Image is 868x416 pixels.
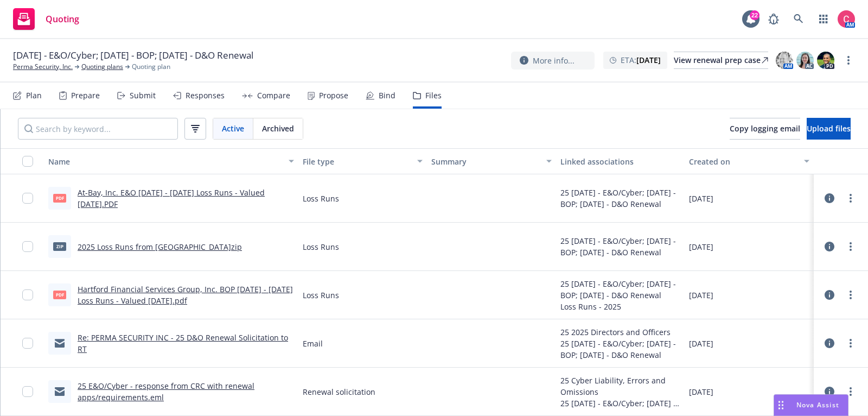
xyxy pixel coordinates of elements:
[78,332,288,354] a: Re: PERMA SECURITY INC - 25 D&O Renewal Solicitation to RT
[844,240,857,253] a: more
[22,289,33,300] input: Toggle Row Selected
[556,148,685,174] button: Linked associations
[303,241,339,253] span: Loss Runs
[81,62,123,72] a: Quoting plans
[53,291,66,299] span: pdf
[26,91,42,100] div: Plan
[18,118,178,140] input: Search by keyword...
[303,156,411,167] div: File type
[689,338,713,349] span: [DATE]
[53,242,66,250] span: zip
[78,381,254,402] a: 25 E&O/Cyber - response from CRC with renewal apps/requirements.eml
[560,301,681,312] div: Loss Runs - 2025
[533,55,575,66] span: More info...
[46,15,79,23] span: Quoting
[838,10,855,28] img: photo
[560,278,681,301] div: 25 [DATE] - E&O/Cyber; [DATE] - BOP; [DATE] - D&O Renewal
[425,91,442,100] div: Files
[431,156,540,167] div: Summary
[817,52,834,69] img: photo
[636,55,661,65] strong: [DATE]
[222,123,244,134] span: Active
[22,338,33,349] input: Toggle Row Selected
[560,187,681,210] div: 25 [DATE] - E&O/Cyber; [DATE] - BOP; [DATE] - D&O Renewal
[379,91,395,100] div: Bind
[807,123,851,134] span: Upload files
[71,91,100,100] div: Prepare
[560,375,681,398] div: 25 Cyber Liability, Errors and Omissions
[844,337,857,350] a: more
[78,187,265,209] a: At-Bay, Inc. E&O [DATE] - [DATE] Loss Runs - Valued [DATE].PDF
[130,91,156,100] div: Submit
[22,156,33,167] input: Select all
[689,386,713,398] span: [DATE]
[750,10,759,20] div: 22
[257,91,290,100] div: Compare
[303,338,323,349] span: Email
[186,91,225,100] div: Responses
[796,400,839,409] span: Nova Assist
[842,54,855,67] a: more
[262,123,294,134] span: Archived
[560,235,681,258] div: 25 [DATE] - E&O/Cyber; [DATE] - BOP; [DATE] - D&O Renewal
[44,148,298,174] button: Name
[303,289,339,301] span: Loss Runs
[689,156,797,167] div: Created on
[132,62,170,72] span: Quoting plan
[730,123,800,134] span: Copy logging email
[53,194,66,202] span: PDF
[560,156,681,167] div: Linked associations
[774,395,788,415] div: Drag to move
[813,8,834,30] a: Switch app
[22,386,33,397] input: Toggle Row Selected
[511,52,595,70] button: More info...
[685,148,814,174] button: Created on
[674,52,768,69] a: View renewal prep case
[560,398,681,409] div: 25 [DATE] - E&O/Cyber; [DATE] - BOP; [DATE] - D&O Renewal
[303,193,339,204] span: Loss Runs
[48,156,282,167] div: Name
[689,241,713,253] span: [DATE]
[303,386,375,398] span: Renewal solicitation
[22,193,33,204] input: Toggle Row Selected
[427,148,556,174] button: Summary
[621,54,661,66] span: ETA :
[22,241,33,252] input: Toggle Row Selected
[560,338,681,361] div: 25 [DATE] - E&O/Cyber; [DATE] - BOP; [DATE] - D&O Renewal
[298,148,427,174] button: File type
[560,326,681,338] div: 25 2025 Directors and Officers
[763,8,784,30] a: Report a Bug
[776,52,793,69] img: photo
[689,289,713,301] span: [DATE]
[807,118,851,140] button: Upload files
[9,4,84,34] a: Quoting
[13,49,253,62] span: [DATE] - E&O/Cyber; [DATE] - BOP; [DATE] - D&O Renewal
[78,284,293,306] a: Hartford Financial Services Group, Inc. BOP [DATE] - [DATE] Loss Runs - Valued [DATE].pdf
[844,385,857,398] a: more
[844,192,857,205] a: more
[13,62,73,72] a: Perma Security, Inc.
[78,242,242,252] a: 2025 Loss Runs from [GEOGRAPHIC_DATA]zip
[796,52,814,69] img: photo
[730,118,800,140] button: Copy logging email
[319,91,348,100] div: Propose
[674,52,768,68] div: View renewal prep case
[689,193,713,204] span: [DATE]
[774,394,848,416] button: Nova Assist
[788,8,809,30] a: Search
[844,288,857,301] a: more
